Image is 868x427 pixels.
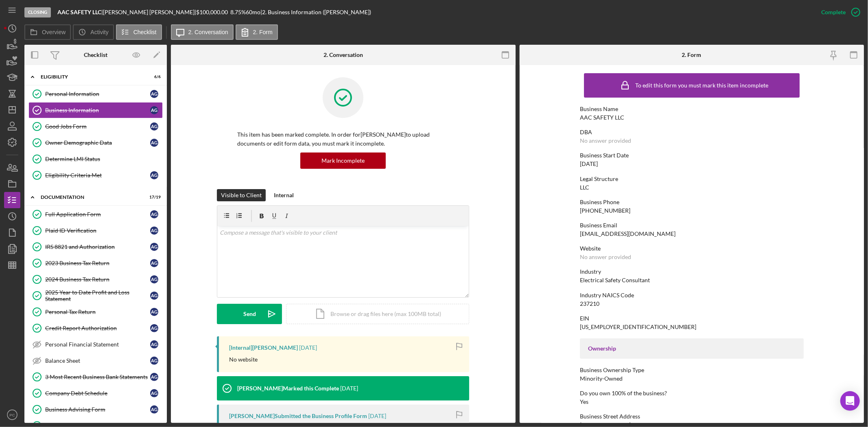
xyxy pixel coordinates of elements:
div: A G [150,324,158,332]
div: A G [150,171,158,179]
a: Owner Demographic DataAG [28,135,163,151]
button: Activity [73,24,114,40]
div: Send [243,304,256,324]
div: A G [150,373,158,381]
div: Business Start Date [580,152,804,159]
div: EIN [580,315,804,322]
div: Business Email [580,222,804,229]
a: Business Advising FormAG [28,401,163,418]
p: This item has been marked complete. In order for [PERSON_NAME] to upload documents or edit form d... [237,130,449,148]
div: Minority-Owned [580,375,623,382]
button: Send [217,304,282,324]
a: Plaid ID VerificationAG [28,222,163,239]
div: Yes [580,399,588,405]
div: LLC [580,184,589,191]
div: 17 / 19 [146,195,161,200]
div: No answer provided [580,254,631,260]
div: A G [150,106,158,114]
div: Business Phone [580,199,804,205]
div: A G [150,308,158,316]
div: Personal Information [45,91,150,97]
div: Business Information [45,107,150,113]
div: 2. Conversation [324,52,363,58]
label: 2. Conversation [188,29,228,35]
div: Eligibility [41,74,140,79]
div: Company Debt Schedule [45,390,150,396]
div: A G [150,389,158,397]
div: [EMAIL_ADDRESS][DOMAIN_NAME] [580,231,676,237]
button: Mark Incomplete [300,152,386,169]
button: Complete [813,4,864,20]
div: A G [150,210,158,218]
div: Good Jobs Form [45,123,150,130]
a: Eligibility Criteria MetAG [28,167,163,183]
div: A G [150,139,158,147]
div: Owner Demographic Data [45,139,150,146]
time: 2025-06-03 02:02 [340,385,358,392]
div: Plaid ID Verification [45,227,150,234]
a: IRS 8821 and AuthorizationAG [28,239,163,255]
a: 2024 Business Tax ReturnAG [28,271,163,288]
a: Personal Financial StatementAG [28,336,163,353]
div: A G [150,357,158,365]
div: | 2. Business Information ([PERSON_NAME]) [260,9,371,15]
div: [Internal] [PERSON_NAME] [229,344,298,351]
div: Mark Incomplete [321,152,365,169]
a: Balance SheetAG [28,353,163,369]
div: Business Name [580,106,804,112]
div: Ownership [588,345,796,352]
div: To edit this form you must mark this item incomplete [635,82,768,89]
div: Business Advising Form [45,406,150,413]
div: Checklist [84,52,107,58]
button: 2. Form [236,24,278,40]
div: DBA [580,129,804,135]
div: 8.75 % [230,9,246,15]
a: Business InformationAG [28,102,163,118]
label: 2. Form [253,29,273,35]
a: Company Debt ScheduleAG [28,385,163,401]
div: IRS 8821 and Authorization [45,244,150,250]
div: AAC SAFETY LLC [580,114,624,121]
div: Visible to Client [221,189,262,201]
a: 2025 Year to Date Profit and Loss StatementAG [28,288,163,304]
a: Determine LMI Status [28,151,163,167]
div: Legal Structure [580,176,804,182]
div: Balance Sheet [45,357,150,364]
div: [PERSON_NAME] Submitted the Business Profile Form [229,413,367,419]
button: Checklist [116,24,162,40]
div: Closing [24,7,51,17]
div: Industry NAICS Code [580,292,804,298]
div: Documentation [41,195,140,200]
time: 2025-05-30 21:57 [368,413,386,419]
label: Activity [90,29,108,35]
a: Personal Tax ReturnAG [28,304,163,320]
a: Good Jobs FormAG [28,118,163,135]
div: 237210 [580,301,599,307]
div: Credit Report Authorization [45,325,150,331]
div: Full Application Form [45,211,150,218]
a: 3 Most Recent Business Bank StatementsAG [28,369,163,385]
button: 2. Conversation [171,24,234,40]
label: Overview [42,29,66,35]
a: Credit Report AuthorizationAG [28,320,163,336]
div: 3 Most Recent Business Bank Statements [45,374,150,380]
div: Open Intercom Messenger [840,391,860,411]
div: Business Ownership Type [580,367,804,373]
div: No answer provided [580,137,631,144]
a: 2023 Business Tax ReturnAG [28,255,163,271]
time: 2025-06-03 02:02 [299,344,317,351]
div: A G [150,405,158,414]
div: A G [150,122,158,131]
div: A G [150,243,158,251]
div: Do you own 100% of the business? [580,390,804,396]
div: A G [150,275,158,283]
div: Determine LMI Status [45,156,162,162]
button: PC [4,407,20,423]
div: 2024 Business Tax Return [45,276,150,283]
button: Overview [24,24,71,40]
div: [US_EMPLOYER_IDENTIFICATION_NUMBER] [580,324,696,330]
div: 6 / 6 [146,74,161,79]
div: [PHONE_NUMBER] [580,207,630,214]
div: Electrical Safety Consultant [580,277,650,283]
b: AAC SAFETY LLC [57,9,101,15]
